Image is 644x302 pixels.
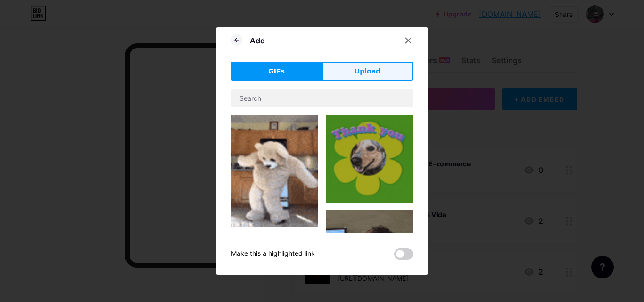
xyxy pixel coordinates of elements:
[231,62,322,81] button: GIFs
[231,89,413,107] input: Search
[322,62,413,81] button: Upload
[355,66,380,76] span: Upload
[231,115,318,227] img: Gihpy
[268,66,285,76] span: GIFs
[326,210,413,297] img: Gihpy
[231,248,315,260] div: Make this a highlighted link
[250,35,265,46] div: Add
[326,115,413,203] img: Gihpy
